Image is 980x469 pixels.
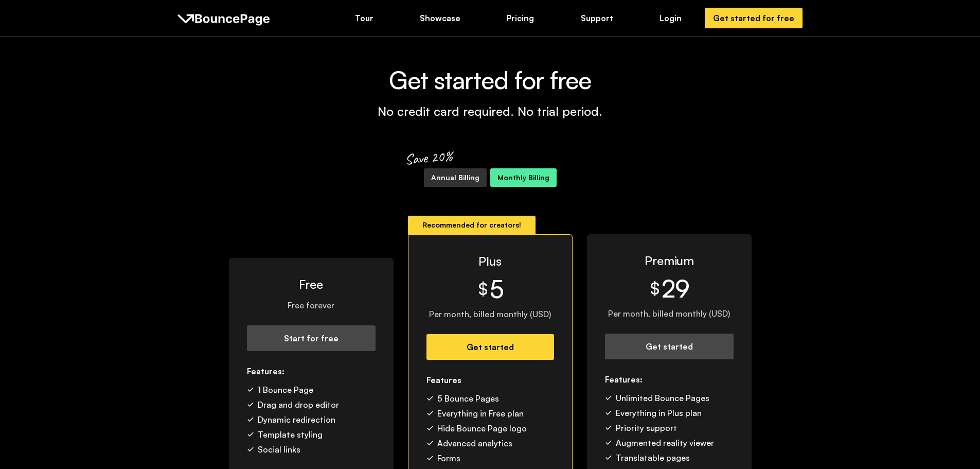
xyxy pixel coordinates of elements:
h6: Features: [247,366,376,377]
div: Start for free [258,333,365,344]
h4: Free [247,276,376,292]
h6: Features: [605,374,734,385]
a: Pricing [500,9,541,27]
div: Hide Bounce Page logo [437,423,527,434]
div: Unlimited Bounce Pages [616,392,709,404]
a: Showcase [413,9,468,27]
h1: Get started for free [378,67,602,92]
a: Login [652,9,689,27]
div: Monthly Billing [497,172,549,183]
h4: Plus [426,253,554,269]
div: Recommended for creators! [422,219,521,231]
div: No credit card required. No trial period. [378,103,602,119]
h6: Features [426,374,554,386]
div: Per month, billed monthly (USD) [426,308,554,320]
div: Get started for free [713,12,794,24]
div: Save 20% [404,146,454,169]
div: Everything in Plus plan [616,407,702,419]
div: Priority support [616,422,677,433]
h4: Premium [605,252,734,269]
div: Login [660,12,682,24]
div: Augmented reality viewer [616,437,714,448]
div: 5 [490,276,504,301]
div: Get started [616,341,723,352]
a: Support [574,9,620,27]
div: Pricing [507,12,534,24]
div: Dynamic redirection [258,414,335,425]
div: Translatable pages [616,452,690,463]
div: $ [650,278,660,299]
a: Get started for free [705,8,803,28]
div: Free forever [247,300,376,311]
div: Drag and drop editor [258,399,339,410]
div: $ [478,279,488,299]
a: Tour [348,9,381,27]
div: Annual Billing [431,172,479,183]
div: Get started [437,341,543,353]
div: Showcase [420,12,460,24]
a: Get started [605,334,734,359]
div: Template styling [258,429,323,440]
div: Tour [355,12,373,24]
div: 1 Bounce Page [258,384,313,395]
div: Everything in Free plan [437,408,524,419]
div: Forms [437,453,460,464]
a: Start for free [247,325,376,351]
div: Advanced analytics [437,438,512,449]
div: 29 [662,276,689,301]
a: Get started [426,334,554,360]
div: Social links [258,444,300,455]
div: Per month, billed monthly (USD) [605,308,734,319]
div: Support [581,12,613,24]
div: 5 Bounce Pages [437,393,499,404]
